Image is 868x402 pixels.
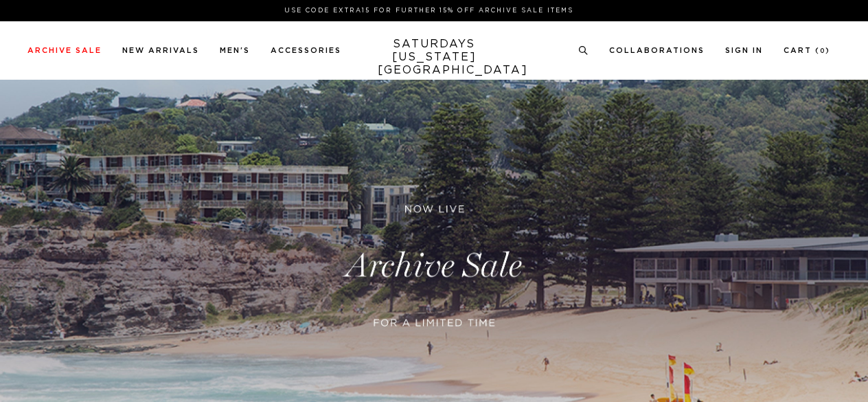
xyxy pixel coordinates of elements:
p: Use Code EXTRA15 for Further 15% Off Archive Sale Items [33,5,825,16]
a: Cart (0) [784,47,830,54]
a: Sign In [725,47,763,54]
a: Archive Sale [27,47,102,54]
a: New Arrivals [122,47,199,54]
small: 0 [820,48,825,54]
a: SATURDAYS[US_STATE][GEOGRAPHIC_DATA] [378,38,491,77]
a: Collaborations [609,47,705,54]
a: Men's [220,47,250,54]
a: Accessories [271,47,341,54]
